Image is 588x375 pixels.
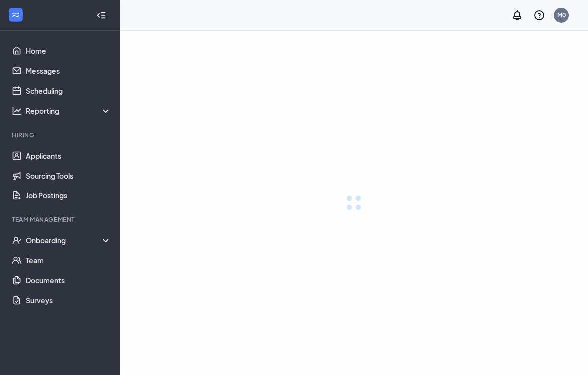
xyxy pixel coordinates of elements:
a: Home [26,41,111,61]
a: Job Postings [26,186,111,205]
svg: Notifications [511,9,523,21]
svg: WorkstreamLogo [11,10,21,20]
a: Sourcing Tools [26,166,111,186]
a: Applicants [26,146,111,166]
a: Surveys [26,290,111,310]
a: Documents [26,270,111,290]
div: Team Management [12,215,109,224]
svg: Collapse [96,10,106,20]
div: M0 [557,11,566,19]
div: Onboarding [26,235,112,245]
div: Reporting [26,106,112,116]
div: Hiring [12,131,109,139]
svg: QuestionInfo [533,9,545,21]
svg: Analysis [12,106,22,116]
a: Scheduling [26,81,111,101]
svg: UserCheck [12,235,22,245]
a: Team [26,250,111,270]
a: Messages [26,61,111,81]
